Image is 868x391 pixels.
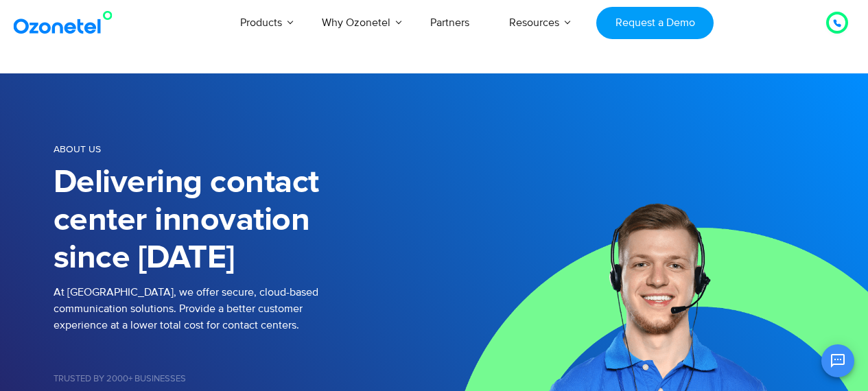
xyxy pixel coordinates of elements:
a: Request a Demo [596,7,714,39]
span: About us [54,143,101,155]
button: Open chat [821,344,854,377]
h5: Trusted by 2000+ Businesses [54,375,434,383]
h1: Delivering contact center innovation since [DATE] [54,164,434,277]
p: At [GEOGRAPHIC_DATA], we offer secure, cloud-based communication solutions. Provide a better cust... [54,284,434,333]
